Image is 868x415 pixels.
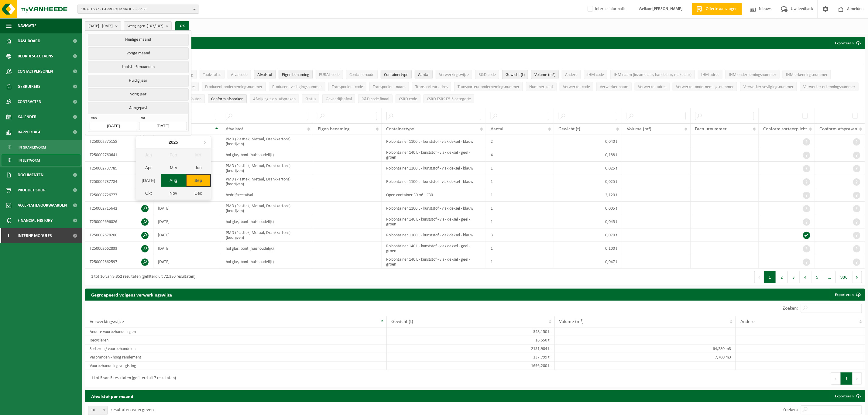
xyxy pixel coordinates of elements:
span: Afwijking t.o.v. afspraken [253,97,296,101]
td: hol glas, bont (huishoudelijk) [221,215,313,228]
span: Aantal [418,73,429,77]
button: R&D code finaalR&amp;D code finaal: Activate to sort [358,94,393,103]
span: Transporteur code [332,85,363,89]
button: Producent ondernemingsnummerProducent ondernemingsnummer: Activate to sort [202,82,266,91]
span: Containercode [349,73,374,77]
button: ContainertypeContainertype: Activate to sort [381,70,412,79]
button: Gevaarlijk afval : Activate to sort [322,94,355,103]
button: IHM adresIHM adres: Activate to sort [698,70,722,79]
td: 0,005 t [554,202,622,215]
span: Verwerkingswijze [90,319,124,324]
button: Vestigingen(107/107) [124,21,172,30]
td: 1 [486,188,554,202]
td: T250002760641 [85,148,153,162]
td: 1 [486,255,554,269]
span: Dashboard [18,33,40,49]
button: ContainercodeContainercode: Activate to sort [346,70,378,79]
button: IHM ondernemingsnummerIHM ondernemingsnummer: Activate to sort [726,70,780,79]
div: [DATE] [136,174,161,187]
span: [DATE] - [DATE] [88,22,113,31]
span: tot [139,116,187,122]
td: T250002662833 [85,242,153,255]
span: Transporteur ondernemingsnummer [458,85,520,89]
td: Open container 30 m³ - C30 [382,188,486,202]
td: 2151,904 t [387,345,555,353]
span: R&D code [479,73,496,77]
span: EURAL code [319,73,340,77]
div: 1 tot 5 van 5 resultaten (gefilterd uit 7 resultaten) [88,373,176,384]
td: Rolcontainer 1100 L - kunststof - vlak deksel - blauw [382,135,486,148]
span: Conform sorteerplicht [763,127,807,132]
button: AfvalcodeAfvalcode: Activate to sort [228,70,251,79]
button: Transporteur codeTransporteur code: Activate to sort [328,82,366,91]
button: Previous [831,372,841,385]
div: Jun [186,161,211,174]
div: Okt [136,187,161,200]
span: Containertype [386,127,414,132]
td: 348,150 t [387,328,555,336]
button: Conform afspraken : Activate to sort [208,94,247,103]
button: Eigen benamingEigen benaming: Activate to sort [279,70,313,79]
td: PMD (Plastiek, Metaal, Drankkartons) (bedrijven) [221,202,313,215]
td: 4 [486,148,554,162]
span: Offerte aanvragen [704,6,739,12]
button: Vorige maand [88,47,188,60]
label: Zoeken: [783,408,798,413]
td: PMD (Plastiek, Metaal, Drankkartons) (bedrijven) [221,162,313,175]
td: Rolcontainer 1100 L - kunststof - vlak deksel - blauw [382,202,486,215]
button: EURAL codeEURAL code: Activate to sort [316,70,343,79]
td: 0,040 t [554,135,622,148]
span: Transporteur adres [415,85,448,89]
div: Nov [161,187,186,200]
span: Eigen benaming [282,73,309,77]
button: Exporteren [830,37,864,49]
span: Verwerker code [563,85,590,89]
span: I [6,228,12,243]
button: Huidige maand [88,34,188,46]
span: Volume (m³) [559,319,584,324]
button: Volume (m³)Volume (m³): Activate to sort [531,70,559,79]
span: … [823,271,836,283]
button: Vorig jaar [88,88,188,101]
span: IHM naam (inzamelaar, handelaar, makelaar) [614,73,691,77]
button: TaakstatusTaakstatus: Activate to sort [200,70,225,79]
button: 5 [811,271,823,283]
span: Containertype [384,73,408,77]
a: Exporteren [830,289,864,301]
span: Gebruikers [18,79,40,94]
button: Transporteur ondernemingsnummerTransporteur ondernemingsnummer : Activate to sort [454,82,523,91]
button: AfvalstofAfvalstof: Activate to sort [254,70,276,79]
td: 1 [486,162,554,175]
button: 10-761637 - CARREFOUR GROUP - EVERE [77,5,199,14]
td: Verbranden - hoog rendement [85,353,387,362]
td: T250002737784 [85,175,153,188]
span: 10 [88,406,107,415]
button: Verwerker naamVerwerker naam: Activate to sort [596,82,632,91]
span: Volume (m³) [534,73,555,77]
td: PMD (Plastiek, Metaal, Drankkartons) (bedrijven) [221,135,313,148]
h2: Afvalstof per maand [85,390,139,402]
td: 0,025 t [554,162,622,175]
span: Volume (m³) [627,127,651,132]
td: T250002775158 [85,135,153,148]
td: 0,070 t [554,228,622,242]
button: [DATE] - [DATE] [85,21,121,30]
td: Rolcontainer 140 L - kunststof - vlak deksel - geel - groen [382,242,486,255]
button: CSRD codeCSRD code: Activate to sort [396,94,420,103]
td: hol glas, bont (huishoudelijk) [221,242,313,255]
label: resultaten weergeven [111,407,154,412]
span: Gewicht (t) [559,127,581,132]
button: Verwerker adresVerwerker adres: Activate to sort [635,82,670,91]
button: AantalAantal: Activate to sort [415,70,433,79]
span: Contracten [18,94,41,109]
span: Financial History [18,213,53,228]
td: [DATE] [153,255,221,269]
td: 0,100 t [554,242,622,255]
td: PMD (Plastiek, Metaal, Drankkartons) (bedrijven) [221,175,313,188]
span: Product Shop [18,183,45,198]
label: Zoeken: [783,306,798,311]
td: [DATE] [153,228,221,242]
button: 3 [788,271,800,283]
button: NummerplaatNummerplaat: Activate to sort [526,82,557,91]
span: 10 [88,406,108,415]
